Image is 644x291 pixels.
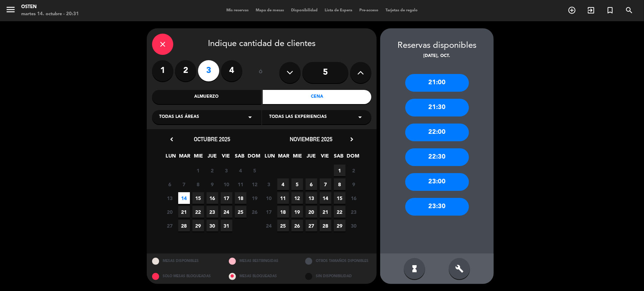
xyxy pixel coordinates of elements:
i: exit_to_app [587,6,595,15]
span: 1 [334,165,346,176]
span: 11 [277,192,289,204]
span: 25 [277,220,289,232]
div: SOLO MESAS BLOQUEADAS [147,269,224,284]
div: 22:00 [405,124,469,141]
span: 21 [320,206,331,218]
span: 16 [207,192,218,204]
label: 2 [175,60,196,81]
span: 5 [249,165,261,176]
span: 12 [249,178,261,190]
div: OTROS TAMAÑOS DIPONIBLES [300,253,377,269]
span: 23 [348,206,360,218]
span: 10 [263,192,275,204]
i: menu [5,4,16,15]
span: 17 [263,206,275,218]
span: LUN [165,152,177,164]
i: chevron_right [348,136,355,143]
span: 24 [263,220,275,232]
span: 19 [249,192,261,204]
span: DOM [248,152,260,164]
span: 9 [348,178,360,190]
div: 23:30 [405,198,469,216]
div: 21:30 [405,99,469,116]
div: SIN DISPONIBILIDAD [300,269,377,284]
span: 3 [263,178,275,190]
span: 16 [348,192,360,204]
span: MIE [292,152,303,164]
span: 27 [306,220,317,232]
span: 26 [291,220,303,232]
div: Cena [263,90,372,104]
div: 23:00 [405,173,469,191]
span: JUE [207,152,218,164]
i: chevron_left [168,136,175,143]
span: 14 [320,192,331,204]
span: 13 [306,192,317,204]
span: 6 [164,178,176,190]
span: noviembre 2025 [290,136,333,143]
span: 18 [277,206,289,218]
span: 11 [235,178,246,190]
i: arrow_drop_down [246,113,254,121]
div: Reservas disponibles [380,39,494,53]
span: DOM [347,152,359,164]
span: 24 [221,206,232,218]
span: 7 [320,178,331,190]
span: 29 [334,220,346,232]
span: 17 [221,192,232,204]
span: Lista de Espera [321,8,356,12]
div: [DATE], oct. [380,53,494,60]
span: VIE [319,152,331,164]
span: 19 [291,206,303,218]
label: 3 [198,60,219,81]
span: 20 [164,206,176,218]
span: VIE [220,152,232,164]
i: turned_in_not [606,6,614,15]
span: Mis reservas [223,8,252,12]
span: 8 [334,178,346,190]
span: Disponibilidad [288,8,321,12]
span: Mapa de mesas [252,8,288,12]
span: Todas las experiencias [269,114,327,121]
span: 2 [348,165,360,176]
div: 21:00 [405,74,469,92]
span: 25 [235,206,246,218]
span: Pre-acceso [356,8,382,12]
span: MAR [179,152,191,164]
span: 31 [221,220,232,232]
span: 29 [192,220,204,232]
span: 6 [306,178,317,190]
span: 26 [249,206,261,218]
span: 10 [221,178,232,190]
i: close [158,40,167,48]
span: 15 [334,192,346,204]
div: Osten [21,4,79,11]
span: 27 [164,220,176,232]
span: SAB [234,152,246,164]
label: 1 [152,60,173,81]
span: 22 [192,206,204,218]
span: 30 [207,220,218,232]
span: LUN [264,152,276,164]
i: build [455,264,464,273]
span: 22 [334,206,346,218]
div: Almuerzo [152,90,261,104]
span: 23 [207,206,218,218]
div: MESAS BLOQUEADAS [224,269,300,284]
span: 18 [235,192,246,204]
i: hourglass_full [410,264,419,273]
div: 22:30 [405,148,469,166]
span: 3 [221,165,232,176]
button: menu [5,4,16,17]
span: 1 [192,165,204,176]
span: MAR [278,152,290,164]
span: 30 [348,220,360,232]
div: Indique cantidad de clientes [152,34,371,55]
div: MESAS DISPONIBLES [147,253,224,269]
span: Todas las áreas [159,114,199,121]
span: 4 [235,165,246,176]
span: 21 [178,206,190,218]
span: 5 [291,178,303,190]
span: Tarjetas de regalo [382,8,421,12]
div: MESAS RESTRINGIDAS [224,253,300,269]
